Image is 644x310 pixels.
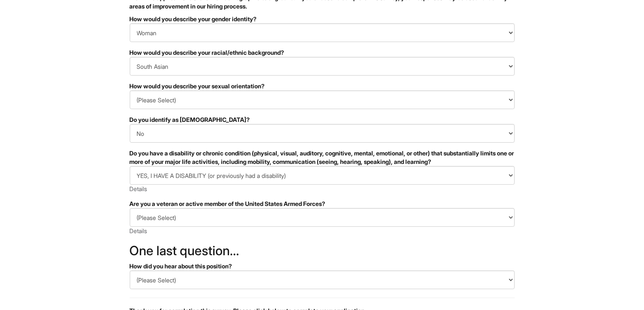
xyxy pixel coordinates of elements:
[130,271,515,289] select: How did you hear about this position?
[130,200,515,208] div: Are you a veteran or active member of the United States Armed Forces?
[130,90,515,109] select: How would you describe your sexual orientation?
[130,57,515,76] select: How would you describe your racial/ethnic background?
[130,166,515,185] select: Do you have a disability or chronic condition (physical, visual, auditory, cognitive, mental, emo...
[130,244,515,258] h2: One last question…
[130,208,515,227] select: Are you a veteran or active member of the United States Armed Forces?
[130,227,148,234] a: Details
[130,262,515,271] div: How did you hear about this position?
[130,149,515,166] div: Do you have a disability or chronic condition (physical, visual, auditory, cognitive, mental, emo...
[130,82,515,90] div: How would you describe your sexual orientation?
[130,15,515,23] div: How would you describe your gender identity?
[130,23,515,42] select: How would you describe your gender identity?
[130,48,515,57] div: How would you describe your racial/ethnic background?
[130,116,515,124] div: Do you identify as [DEMOGRAPHIC_DATA]?
[130,124,515,143] select: Do you identify as transgender?
[130,185,148,192] a: Details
